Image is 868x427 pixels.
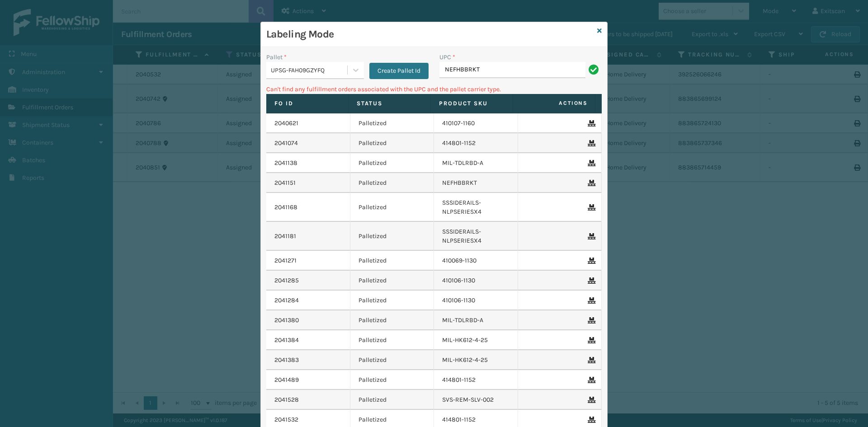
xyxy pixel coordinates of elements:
[588,377,593,383] i: Remove From Pallet
[516,96,593,111] span: Actions
[434,271,518,291] td: 410106-1130
[350,222,434,251] td: Palletized
[588,357,593,363] i: Remove From Pallet
[274,375,299,385] a: 2041489
[274,356,299,365] a: 2041383
[350,291,434,310] td: Palletized
[588,258,593,264] i: Remove From Pallet
[350,153,434,173] td: Palletized
[588,317,593,324] i: Remove From Pallet
[350,133,434,153] td: Palletized
[588,397,593,403] i: Remove From Pallet
[588,337,593,343] i: Remove From Pallet
[274,296,299,305] a: 2041284
[434,370,518,390] td: 414801-1152
[588,140,593,146] i: Remove From Pallet
[274,336,299,345] a: 2041384
[350,173,434,193] td: Palletized
[274,276,299,285] a: 2041285
[350,251,434,271] td: Palletized
[350,310,434,330] td: Palletized
[439,99,505,108] label: Product SKU
[434,291,518,310] td: 410106-1130
[274,203,297,212] a: 2041168
[434,222,518,251] td: SSSIDERAILS-NLPSERIESX4
[434,173,518,193] td: NEFHBBRKT
[266,52,287,62] label: Pallet
[274,99,340,108] label: Fo Id
[588,417,593,423] i: Remove From Pallet
[274,119,298,128] a: 2040621
[434,153,518,173] td: MIL-TDLRBD-A
[266,84,602,94] p: Can't find any fulfillment orders associated with the UPC and the pallet carrier type.
[588,204,593,211] i: Remove From Pallet
[588,180,593,186] i: Remove From Pallet
[588,233,593,239] i: Remove From Pallet
[434,350,518,370] td: MIL-HK612-4-25
[434,193,518,222] td: SSSIDERAILS-NLPSERIESX4
[434,251,518,271] td: 410069-1130
[588,120,593,127] i: Remove From Pallet
[434,390,518,410] td: SVS-REM-SLV-002
[350,390,434,410] td: Palletized
[274,316,299,325] a: 2041380
[350,350,434,370] td: Palletized
[274,256,297,265] a: 2041271
[350,193,434,222] td: Palletized
[271,66,348,75] div: UPSG-FAH09GZYFQ
[350,271,434,291] td: Palletized
[588,277,593,284] i: Remove From Pallet
[350,370,434,390] td: Palletized
[588,297,593,304] i: Remove From Pallet
[369,63,429,79] button: Create Pallet Id
[274,139,298,148] a: 2041074
[274,232,296,241] a: 2041181
[588,160,593,166] i: Remove From Pallet
[434,133,518,153] td: 414801-1152
[434,310,518,330] td: MIL-TDLRBD-A
[274,415,298,424] a: 2041532
[274,395,299,404] a: 2041528
[357,99,422,108] label: Status
[274,159,297,168] a: 2041138
[439,52,455,62] label: UPC
[350,330,434,350] td: Palletized
[434,113,518,133] td: 410107-1160
[274,178,296,188] a: 2041151
[266,28,594,41] h3: Labeling Mode
[434,330,518,350] td: MIL-HK612-4-25
[350,113,434,133] td: Palletized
